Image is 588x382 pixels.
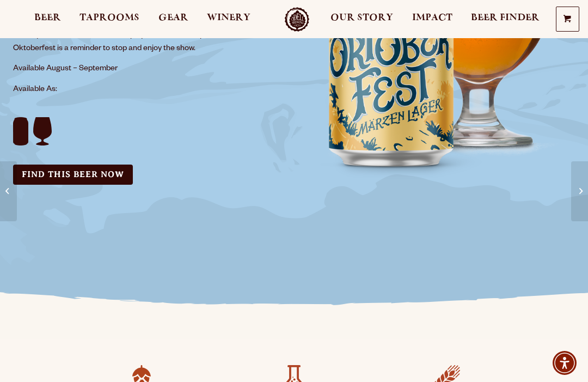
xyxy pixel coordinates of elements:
[13,83,281,96] p: Available As:
[323,7,400,32] a: Our Story
[34,14,61,22] span: Beer
[72,7,146,32] a: Taprooms
[200,7,258,32] a: Winery
[471,14,540,22] span: Beer Finder
[79,14,139,22] span: Taprooms
[277,7,317,32] a: Odell Home
[330,14,393,22] span: Our Story
[151,7,195,32] a: Gear
[464,7,547,32] a: Beer Finder
[13,63,228,76] p: Available August – September
[158,14,188,22] span: Gear
[412,14,452,22] span: Impact
[13,165,133,185] a: Find this Beer Now
[27,7,68,32] a: Beer
[207,14,250,22] span: Winery
[405,7,460,32] a: Impact
[553,351,577,375] div: Accessibility Menu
